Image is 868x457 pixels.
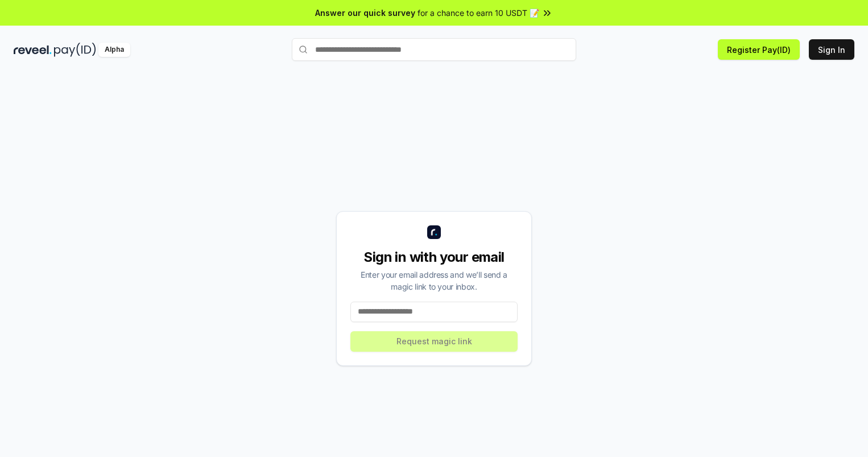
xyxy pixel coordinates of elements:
button: Register Pay(ID) [718,39,800,60]
div: Sign in with your email [350,248,518,266]
div: Alpha [98,43,130,57]
span: for a chance to earn 10 USDT 📝 [418,7,539,19]
img: logo_small [427,225,441,239]
img: reveel_dark [14,43,52,57]
img: pay_id [54,43,96,57]
div: Enter your email address and we’ll send a magic link to your inbox. [350,269,518,293]
span: Answer our quick survey [315,7,415,19]
button: Sign In [809,39,854,60]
